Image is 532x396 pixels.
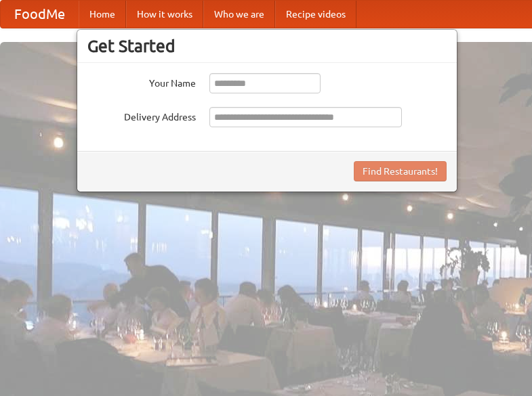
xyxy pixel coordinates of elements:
[1,1,79,28] a: FoodMe
[126,1,203,28] a: How it works
[87,107,196,124] label: Delivery Address
[203,1,275,28] a: Who we are
[354,161,447,181] button: Find Restaurants!
[87,73,196,90] label: Your Name
[79,1,126,28] a: Home
[275,1,356,28] a: Recipe videos
[87,36,447,56] h3: Get Started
